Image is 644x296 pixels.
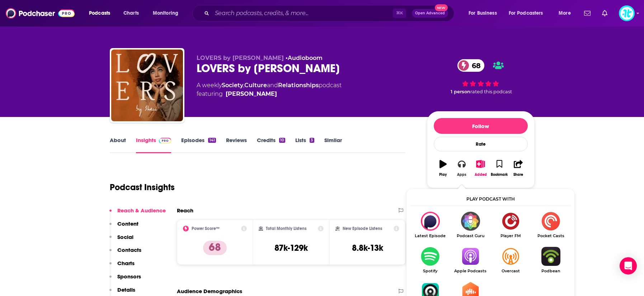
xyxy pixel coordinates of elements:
[343,226,382,231] h2: New Episode Listens
[412,9,448,18] button: Open AdvancedNew
[410,193,571,206] div: Play podcast with
[109,260,135,273] button: Charts
[257,137,285,153] a: Credits10
[197,90,342,98] span: featuring
[490,269,531,273] span: Overcast
[192,226,220,231] h2: Power Score™
[117,207,166,214] p: Reach & Audience
[410,269,450,273] span: Spotify
[509,155,527,181] button: Share
[490,234,531,238] span: Player FM
[109,234,133,247] button: Social
[159,138,171,144] img: Podchaser Pro
[177,288,242,295] h2: Audience Demographics
[619,5,635,21] span: Logged in as ImpactTheory
[457,173,466,177] div: Apps
[181,137,216,153] a: Episodes141
[434,137,528,151] div: Rate
[117,246,141,253] p: Contacts
[393,9,406,18] span: ⌘ K
[434,155,452,181] button: Play
[513,173,523,177] div: Share
[439,173,447,177] div: Play
[295,137,314,153] a: Lists3
[427,55,535,99] div: 68 1 personrated this podcast
[274,243,308,253] h3: 87k-129k
[286,55,323,61] span: •
[266,226,306,231] h2: Total Monthly Listens
[288,55,323,61] a: Audioboom
[490,247,531,273] a: OvercastOvercast
[226,137,247,153] a: Reviews
[267,82,278,89] span: and
[109,207,166,220] button: Reach & Audience
[451,89,470,94] span: 1 person
[352,243,383,253] h3: 8.8k-13k
[6,6,75,20] img: Podchaser - Follow, Share and Rate Podcasts
[450,234,490,238] span: Podcast Guru
[243,82,244,89] span: ,
[109,273,141,286] button: Sponsors
[410,212,450,238] div: LOVERS by shan on Latest Episode
[89,8,110,18] span: Podcasts
[109,220,138,234] button: Content
[491,173,508,177] div: Bookmark
[531,234,571,238] span: Pocket Casts
[619,5,635,21] img: User Profile
[177,207,193,214] h2: Reach
[450,269,490,273] span: Apple Podcasts
[278,82,319,89] a: Relationships
[117,273,141,280] p: Sponsors
[117,286,135,293] p: Details
[435,4,448,11] span: New
[581,7,593,19] a: Show notifications dropdown
[504,8,554,19] button: open menu
[531,212,571,238] a: Pocket CastsPocket Casts
[559,8,571,18] span: More
[111,50,183,121] img: LOVERS by shan
[226,90,277,98] a: Shan Boodram
[619,5,635,21] button: Show profile menu
[450,247,490,273] a: Apple PodcastsApple Podcasts
[203,241,227,255] p: 68
[110,137,126,153] a: About
[599,7,610,19] a: Show notifications dropdown
[117,260,135,267] p: Charts
[410,234,450,238] span: Latest Episode
[490,212,531,238] a: Player FMPlayer FM
[84,8,119,19] button: open menu
[109,246,141,260] button: Contacts
[531,269,571,273] span: Podbean
[110,182,175,193] h1: Podcast Insights
[212,8,393,19] input: Search podcasts, credits, & more...
[244,82,267,89] a: Culture
[148,8,188,19] button: open menu
[136,137,171,153] a: InsightsPodchaser Pro
[490,155,509,181] button: Bookmark
[531,247,571,273] a: PodbeanPodbean
[452,155,471,181] button: Apps
[123,8,139,18] span: Charts
[470,89,512,94] span: rated this podcast
[464,8,506,19] button: open menu
[509,8,543,18] span: For Podcasters
[324,137,342,153] a: Similar
[471,155,490,181] button: Added
[554,8,580,19] button: open menu
[153,8,178,18] span: Monitoring
[197,55,284,61] span: LOVERS by [PERSON_NAME]
[117,220,138,227] p: Content
[208,138,216,143] div: 141
[415,11,445,15] span: Open Advanced
[469,8,497,18] span: For Business
[457,59,484,72] a: 68
[222,82,243,89] a: Society
[450,212,490,238] a: Podcast GuruPodcast Guru
[410,247,450,273] a: SpotifySpotify
[434,118,528,134] button: Follow
[279,138,285,143] div: 10
[197,81,342,98] div: A weekly podcast
[199,5,461,22] div: Search podcasts, credits, & more...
